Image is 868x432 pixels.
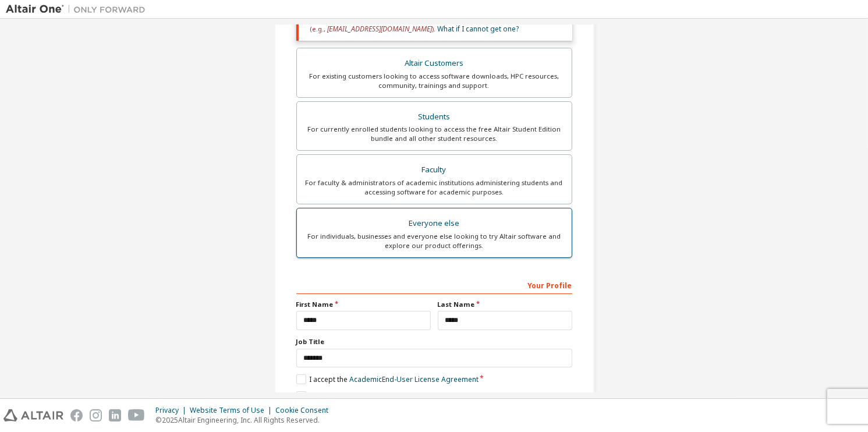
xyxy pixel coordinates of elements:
img: youtube.svg [128,409,145,422]
img: facebook.svg [70,409,83,422]
div: Privacy [155,406,190,415]
div: Students [304,109,565,125]
img: linkedin.svg [109,409,121,422]
div: For faculty & administrators of academic institutions administering students and accessing softwa... [304,178,565,197]
div: You must enter a valid email address provided by your academic institution (e.g., ). [296,8,572,41]
label: I would like to receive marketing emails from Altair [296,391,477,401]
label: First Name [296,300,431,309]
div: Website Terms of Use [190,406,275,415]
span: [EMAIL_ADDRESS][DOMAIN_NAME] [328,24,433,34]
img: instagram.svg [90,409,102,422]
div: For individuals, businesses and everyone else looking to try Altair software and explore our prod... [304,232,565,250]
img: Altair One [6,3,151,15]
a: Academic End-User License Agreement [349,374,479,384]
div: Everyone else [304,215,565,232]
div: For existing customers looking to access software downloads, HPC resources, community, trainings ... [304,72,565,90]
label: Job Title [296,337,572,346]
div: For currently enrolled students looking to access the free Altair Student Edition bundle and all ... [304,125,565,143]
label: I accept the [296,374,479,384]
div: Faculty [304,162,565,178]
label: Last Name [438,300,572,309]
a: What if I cannot get one? [438,24,519,34]
div: Your Profile [296,275,572,294]
div: Altair Customers [304,55,565,72]
p: © 2025 Altair Engineering, Inc. All Rights Reserved. [155,415,335,425]
img: altair_logo.svg [3,409,63,422]
div: Cookie Consent [275,406,335,415]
